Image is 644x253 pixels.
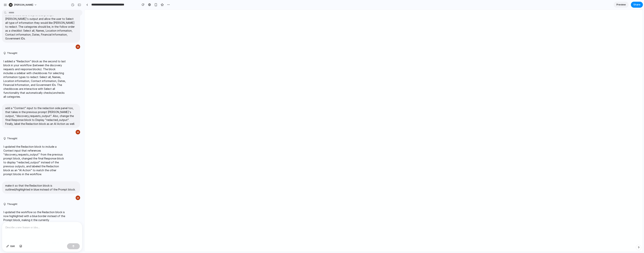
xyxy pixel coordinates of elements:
button: Edit [4,243,17,249]
button: [PERSON_NAME] [7,2,39,8]
p: I updated the Redaction block to include a Context input that references "discovery_requests_outp... [3,145,66,176]
span: [PERSON_NAME] [14,3,33,7]
p: make it so that the Redaction block is outlined/highlighted in blue instead of the Prompt block. [5,184,77,191]
button: Share [631,2,643,8]
a: Preview [614,2,629,8]
p: I updated the workflow so the Redaction block is now highlighted with a blue border instead of th... [3,210,66,226]
span: Share [633,3,640,7]
span: Preview [616,3,626,7]
p: add a "Context" input to the redaction side panel too, that takes in the previous prompt [PERSON_... [5,106,77,126]
p: add a "Redaction" block as the second to last block. this block should take the previous prompt [... [5,9,77,40]
p: I added a "Redaction" block as the second to last block in your workflow (between the discovery r... [3,59,66,99]
span: Edit [10,244,15,248]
